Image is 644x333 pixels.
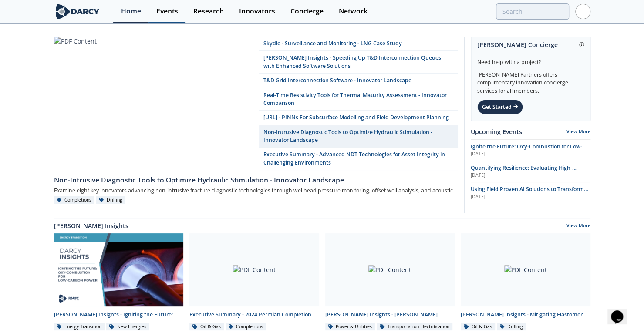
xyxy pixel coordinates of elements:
div: Need help with a project? [477,52,584,66]
a: View More [566,222,590,230]
img: logo-wide.svg [54,4,101,19]
div: Power & Utilities [325,323,375,331]
a: Non-Intrusive Diagnostic Tools to Optimize Hydraulic Stimulation - Innovator Landscape [54,170,458,185]
a: [PERSON_NAME] Insights [54,221,128,230]
a: Using Field Proven AI Solutions to Transform Safety Programs [DATE] [471,185,590,200]
a: View More [566,128,590,135]
div: [PERSON_NAME] Concierge [477,37,584,52]
a: Skydio - Surveillance and Monitoring - LNG Case Study [259,37,458,51]
iframe: chat widget [607,298,635,324]
div: Concierge [290,8,324,15]
a: Non-Intrusive Diagnostic Tools to Optimize Hydraulic Stimulation - Innovator Landscape [259,125,458,148]
a: PDF Content [PERSON_NAME] Insights - [PERSON_NAME] Insights - Bidirectional EV Charging Power & U... [322,233,458,331]
div: Network [339,8,368,15]
div: New Energies [106,323,149,331]
div: Energy Transition [54,323,105,331]
div: Drilling [96,196,126,204]
div: Transportation Electrification [377,323,452,331]
a: Real-Time Resistivity Tools for Thermal Maturity Assessment - Innovator Comparison [259,88,458,111]
div: Get Started [477,100,523,114]
div: [DATE] [471,172,590,179]
div: [PERSON_NAME] Insights - Mitigating Elastomer Swelling Issue in Downhole Drilling Mud Motors [461,311,590,319]
span: Using Field Proven AI Solutions to Transform Safety Programs [471,185,588,201]
a: PDF Content Executive Summary - 2024 Permian Completion Design Roundtable - [US_STATE][GEOGRAPHIC... [186,233,322,331]
div: Drilling [497,323,526,331]
input: Advanced Search [496,3,569,20]
div: [DATE] [471,151,590,158]
a: Quantifying Resilience: Evaluating High-Impact, Low-Frequency (HILF) Events [DATE] [471,164,590,179]
span: Ignite the Future: Oxy-Combustion for Low-Carbon Power [471,143,587,158]
a: [URL] - PINNs For Subsurface Modelling and Field Development Planning [259,111,458,125]
img: information.svg [579,42,584,47]
div: Oil & Gas [461,323,495,331]
div: Events [156,8,178,15]
div: Research [193,8,224,15]
a: [PERSON_NAME] Insights - Speeding Up T&D Interconnection Queues with Enhanced Software Solutions [259,51,458,74]
a: Upcoming Events [471,127,522,136]
div: Innovators [239,8,275,15]
div: Home [121,8,141,15]
div: [DATE] [471,194,590,201]
a: Ignite the Future: Oxy-Combustion for Low-Carbon Power [DATE] [471,143,590,158]
div: Examine eight key innovators advancing non-intrusive fracture diagnostic technologies through wel... [54,185,458,196]
img: Profile [575,4,590,19]
div: Non-Intrusive Diagnostic Tools to Optimize Hydraulic Stimulation - Innovator Landscape [54,175,458,185]
div: Completions [54,196,95,204]
div: [PERSON_NAME] Partners offers complimentary innovation concierge services for all members. [477,66,584,95]
div: Executive Summary - 2024 Permian Completion Design Roundtable - [US_STATE][GEOGRAPHIC_DATA] [189,311,319,319]
div: Completions [226,323,266,331]
div: [PERSON_NAME] Insights - Igniting the Future: Oxy-Combustion for Low-carbon power [54,311,184,319]
span: Quantifying Resilience: Evaluating High-Impact, Low-Frequency (HILF) Events [471,164,577,179]
a: PDF Content [PERSON_NAME] Insights - Mitigating Elastomer Swelling Issue in Downhole Drilling Mud... [458,233,593,331]
div: Oil & Gas [189,323,224,331]
a: Executive Summary - Advanced NDT Technologies for Asset Integrity in Challenging Environments [259,148,458,170]
a: T&D Grid Interconnection Software - Innovator Landscape [259,74,458,88]
a: Darcy Insights - Igniting the Future: Oxy-Combustion for Low-carbon power preview [PERSON_NAME] I... [51,233,187,331]
div: [PERSON_NAME] Insights - [PERSON_NAME] Insights - Bidirectional EV Charging [325,311,455,319]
